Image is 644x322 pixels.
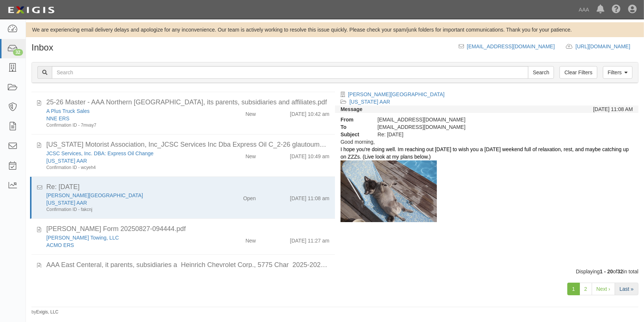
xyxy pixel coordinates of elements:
[46,192,143,198] a: [PERSON_NAME][GEOGRAPHIC_DATA]
[46,122,207,129] div: Confirmation ID - 7mvay7
[592,283,615,295] a: Next ›
[372,123,557,131] div: agreement-rrhkff@ace.complianz.com
[290,107,329,118] div: [DATE] 10:42 am
[560,66,597,79] a: Clear Filters
[612,5,621,14] i: Help Center - Complianz
[46,182,329,192] div: Re: Labor Day
[46,157,207,165] div: Alabama AAR
[36,309,59,315] a: Exigis, LLC
[467,43,555,49] a: [EMAIL_ADDRESS][DOMAIN_NAME]
[341,139,374,145] span: Good morning
[580,283,592,295] a: 2
[46,224,329,234] div: ACORD Form 20250827-094444.pdf
[13,49,23,56] div: 32
[26,268,644,275] div: Displaying of in total
[26,26,644,33] div: We are experiencing email delivery delays and apologize for any inconvenience. Our team is active...
[46,108,90,114] a: A Plus Truck Sales
[335,131,372,138] strong: Subject
[245,234,256,244] div: New
[46,200,87,206] a: [US_STATE] AAR
[290,150,329,160] div: [DATE] 10:49 am
[31,43,53,52] h1: Inbox
[341,146,629,160] span: I hope you're doing well. Im reaching out [DATE] to wish you a [DATE] weekend full of relaxation,...
[46,260,329,270] div: AAA East Centeral, it parents, subsidiaries a_Heinrich Chevrolet Corp., 5775 Char_2025-2026 MASTE...
[600,269,613,274] b: 1 - 20
[528,66,554,79] input: Search
[31,309,59,315] small: by
[617,269,623,274] b: 32
[372,116,557,123] div: [EMAIL_ADDRESS][DOMAIN_NAME]
[46,115,207,122] div: NNE ERS
[335,123,372,131] strong: To
[46,116,69,121] a: NNE ERS
[349,99,390,105] a: [US_STATE] AAR
[46,150,207,157] div: JCSC Services, Inc. DBA: Express Oil Change
[46,150,153,156] a: JCSC Services, Inc. DBA: Express Oil Change
[575,2,593,17] a: AAA
[335,116,372,123] strong: From
[341,160,437,233] img: d829ba5d-5557-4051-922d-5c02a531fcdf.gif
[46,242,74,248] a: ACMO ERS
[46,235,119,241] a: [PERSON_NAME] Towing, LLC
[245,107,256,118] div: New
[46,165,207,171] div: Confirmation ID - wcyeh4
[243,192,256,202] div: Open
[593,105,633,113] div: [DATE] 11:08 AM
[46,206,207,213] div: Confirmation ID - fakcnj
[52,66,528,79] input: Search
[245,150,256,160] div: New
[603,66,633,79] a: Filters
[567,283,580,295] a: 1
[6,3,57,17] img: logo-5460c22ac91f19d4615b14bd174203de0afe785f0fc80cf4dbbc73dc1793850b.png
[348,91,445,97] a: [PERSON_NAME][GEOGRAPHIC_DATA]
[46,234,207,241] div: Nash's Towing, LLC
[46,140,329,150] div: Alabama Motorist Association, Inc_JCSC Services Inc Dba Express Oil C_2-26 glautoumbgarkpr _8-27-...
[290,234,329,244] div: [DATE] 11:27 am
[46,241,207,249] div: ACMO ERS
[341,106,362,112] strong: Message
[290,192,329,202] div: [DATE] 11:08 am
[46,98,329,107] div: 25-26 Master - AAA Northern New England, its parents, subsidiaries and affiliates.pdf
[615,283,638,295] a: Last »
[372,131,557,138] div: Re: Labor Day
[341,138,633,146] p: ,
[46,107,207,115] div: A Plus Truck Sales
[575,43,638,49] a: [URL][DOMAIN_NAME]
[46,158,87,164] a: [US_STATE] AAR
